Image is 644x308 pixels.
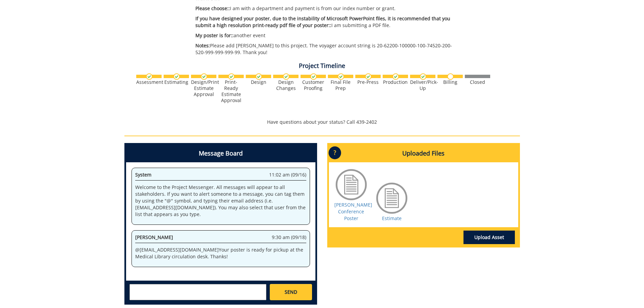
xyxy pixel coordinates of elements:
[465,79,490,85] div: Closed
[218,79,244,103] div: Print-Ready Estimate Approval
[285,289,297,295] span: SEND
[124,63,520,69] h4: Project Timeline
[328,79,353,91] div: Final File Prep
[135,171,151,178] span: System
[124,119,520,125] p: Have questions about your status? Call 439-2402
[392,73,399,80] img: checkmark
[269,171,306,178] span: 11:02 am (09/16)
[383,79,408,85] div: Production
[283,73,289,80] img: checkmark
[228,73,235,80] img: checkmark
[246,79,271,85] div: Design
[129,284,266,300] textarea: messageToSend
[136,79,162,85] div: Assessment
[410,79,435,91] div: Deliver/Pick-Up
[382,215,402,221] a: Estimate
[301,79,326,91] div: Customer Proofing
[135,234,173,240] span: [PERSON_NAME]
[420,73,426,80] img: checkmark
[135,246,306,260] p: @ [EMAIL_ADDRESS][DOMAIN_NAME] Your poster is ready for pickup at the Medical Library circulation...
[365,73,372,80] img: checkmark
[135,184,306,218] p: Welcome to the Project Messenger. All messages will appear to all stakeholders. If you want to al...
[173,73,180,80] img: checkmark
[310,73,317,80] img: checkmark
[463,231,515,244] a: Upload Asset
[273,79,299,91] div: Design Changes
[329,145,518,162] h4: Uploaded Files
[164,79,189,85] div: Estimating
[195,42,210,49] span: Notes:
[126,145,315,162] h4: Message Board
[272,234,306,241] span: 9:30 am (09/18)
[195,32,234,39] span: My poster is for::
[256,73,262,80] img: checkmark
[329,146,341,159] p: ?
[195,15,450,28] span: If you have designed your poster, due to the instability of Microsoft PowerPoint files, it is rec...
[195,32,460,39] p: another event
[146,73,152,80] img: checkmark
[437,79,463,85] div: Billing
[201,73,207,80] img: checkmark
[195,5,460,12] p: I am with a department and payment is from our index number or grant.
[334,202,372,221] a: [PERSON_NAME] Conference Poster
[355,79,381,85] div: Pre-Press
[191,79,216,97] div: Design/Print Estimate Approval
[270,284,312,300] a: SEND
[338,73,344,80] img: checkmark
[195,42,460,56] p: Please add [PERSON_NAME] to this project. The voyager account string is 20-62200-100000-100-74520...
[447,73,454,80] img: no
[195,5,230,11] span: Please choose::
[195,15,460,29] p: I am submitting a PDF file.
